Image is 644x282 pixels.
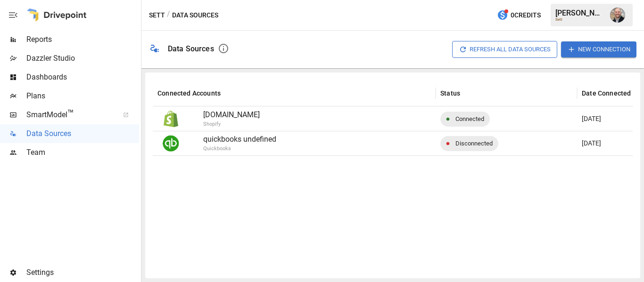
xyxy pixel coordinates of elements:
button: Dustin Jacobson [604,2,631,28]
span: 0 Credits [511,9,541,21]
span: Disconnected [450,131,498,155]
p: [DOMAIN_NAME] [203,109,431,121]
button: Sett [149,9,165,21]
span: Dazzler Studio [26,53,139,64]
div: / [167,9,170,21]
button: Refresh All Data Sources [452,41,557,57]
span: Data Sources [26,128,139,139]
div: Date Connected [582,89,631,97]
span: Plans [26,90,139,102]
p: quickbooks undefined [203,134,431,145]
img: Dustin Jacobson [610,8,625,23]
div: [PERSON_NAME] [555,8,604,17]
div: Data Sources [168,44,214,53]
span: SmartModel [26,109,113,121]
div: Connected Accounts [157,89,221,97]
button: Sort [222,87,235,100]
span: Dashboards [26,72,139,83]
button: 0Credits [493,7,545,24]
div: Status [440,89,460,97]
p: Shopify [203,121,481,129]
img: Quickbooks Logo [163,135,179,152]
p: Quickbooks [203,145,481,153]
div: Sett [555,17,604,22]
span: Connected [450,107,490,131]
span: Team [26,147,139,158]
img: Shopify Logo [163,111,179,127]
span: ™ [67,108,74,120]
button: New Connection [561,41,636,57]
span: Reports [26,34,139,45]
span: Settings [26,267,139,278]
button: Sort [461,87,474,100]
